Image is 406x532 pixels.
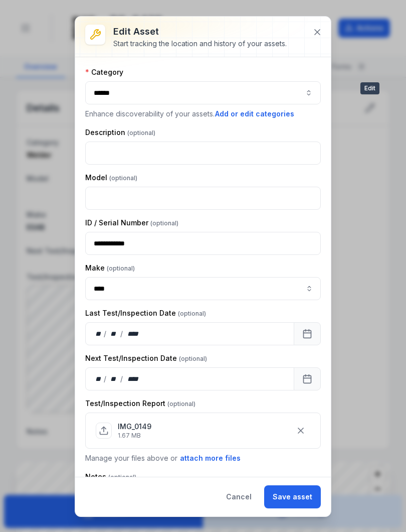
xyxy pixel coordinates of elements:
label: Model [85,173,137,183]
button: Calendar [294,367,321,390]
label: Make [85,263,135,273]
button: Calendar [294,322,321,345]
label: Test/Inspection Report [85,398,195,409]
div: day, [94,374,104,384]
div: / [120,329,124,339]
div: day, [94,329,104,339]
div: Start tracking the location and history of your assets. [113,39,287,49]
p: Enhance discoverability of your assets. [85,108,321,119]
label: Notes [85,472,136,482]
div: / [104,374,107,384]
div: year, [124,374,142,384]
div: / [120,374,124,384]
p: 1.67 MB [118,432,151,440]
span: Edit [360,82,379,94]
label: ID / Serial Number [85,218,178,228]
button: Cancel [218,485,260,508]
label: Description [85,127,155,138]
label: Last Test/Inspection Date [85,308,206,318]
p: Manage your files above or [85,453,321,464]
div: year, [124,329,142,339]
div: month, [107,329,121,339]
h3: Edit asset [113,25,287,39]
div: month, [107,374,121,384]
p: IMG_0149 [118,422,151,432]
button: Add or edit categories [215,108,295,119]
button: attach more files [179,453,241,464]
label: Next Test/Inspection Date [85,353,207,363]
input: asset-edit:cf[ca1b6296-9635-4ae3-ae60-00faad6de89d]-label [85,277,321,300]
button: Save asset [264,485,321,508]
label: Category [85,67,123,77]
div: / [104,329,107,339]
